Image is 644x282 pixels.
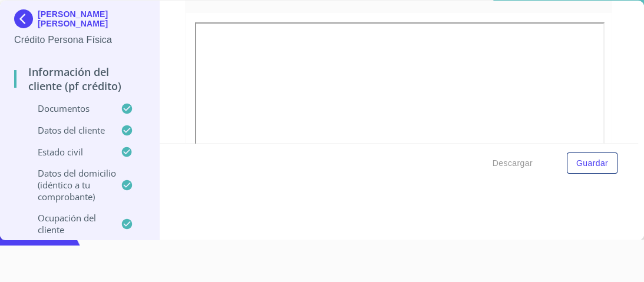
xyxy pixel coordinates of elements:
button: Guardar [567,152,617,174]
span: Descargar [493,156,533,171]
p: Ocupación del Cliente [14,212,121,235]
p: Documentos [14,102,121,114]
div: [PERSON_NAME] [PERSON_NAME] [14,9,145,33]
button: Descargar [488,152,537,174]
img: Docupass spot blue [14,9,38,28]
p: Información del cliente (PF crédito) [14,65,145,93]
span: Guardar [576,156,608,171]
p: Datos del domicilio (idéntico a tu comprobante) [14,167,121,203]
p: Datos del cliente [14,124,121,136]
p: Estado Civil [14,146,121,158]
p: [PERSON_NAME] [PERSON_NAME] [38,9,145,28]
p: Crédito Persona Física [14,33,145,47]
